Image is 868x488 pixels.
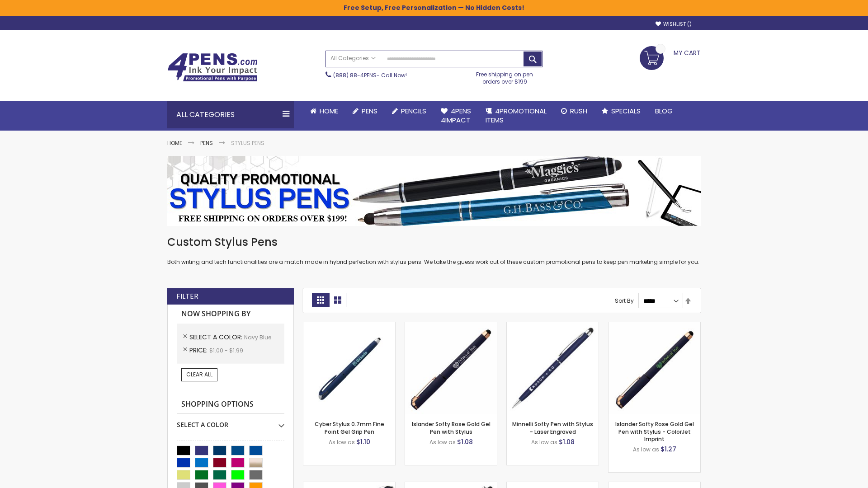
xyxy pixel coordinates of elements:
span: $1.10 [356,437,370,446]
a: Cyber Stylus 0.7mm Fine Point Gel Grip Pen [315,420,384,435]
span: $1.00 - $1.99 [209,347,243,354]
span: Blog [655,106,673,116]
div: All Categories [167,101,294,128]
span: Pencils [401,106,426,116]
img: Cyber Stylus 0.7mm Fine Point Gel Grip Pen-Navy Blue [303,322,395,414]
img: Stylus Pens [167,156,701,226]
span: Pens [362,106,377,116]
a: Pens [345,101,385,121]
span: Clear All [186,371,212,378]
a: Pens [200,139,213,147]
span: As low as [633,446,659,453]
a: Cyber Stylus 0.7mm Fine Point Gel Grip Pen-Navy Blue [303,322,395,329]
h1: Custom Stylus Pens [167,235,701,249]
a: (888) 88-4PENS [333,71,377,79]
div: Free shipping on pen orders over $199 [467,67,543,85]
span: $1.27 [660,445,676,454]
span: $1.08 [457,437,473,446]
span: Home [320,106,338,116]
strong: Now Shopping by [177,305,284,324]
a: Specials [594,101,648,121]
span: $1.08 [559,437,575,446]
label: Sort By [615,297,634,305]
span: Select A Color [189,333,244,342]
strong: Grid [312,293,329,307]
strong: Shopping Options [177,395,284,414]
img: Islander Softy Rose Gold Gel Pen with Stylus-Navy Blue [405,322,497,414]
a: Islander Softy Rose Gold Gel Pen with Stylus - ColorJet Imprint-Navy Blue [609,322,700,329]
span: Specials [611,106,641,116]
a: 4Pens4impact [434,101,478,131]
a: 4PROMOTIONALITEMS [478,101,554,131]
div: Both writing and tech functionalities are a match made in hybrid perfection with stylus pens. We ... [167,235,701,266]
a: Islander Softy Rose Gold Gel Pen with Stylus - ColorJet Imprint [615,420,694,442]
span: 4PROMOTIONAL ITEMS [486,106,547,125]
a: Blog [648,101,680,121]
span: Navy Blue [244,333,271,341]
span: Rush [570,106,587,116]
span: Price [189,346,209,355]
a: Minnelli Softy Pen with Stylus - Laser Engraved [512,420,593,435]
a: Clear All [181,368,217,381]
span: - Call Now! [333,71,407,79]
a: Pencils [385,101,434,121]
a: Minnelli Softy Pen with Stylus - Laser Engraved-Navy Blue [507,322,599,329]
a: Rush [554,101,594,121]
img: 4Pens Custom Pens and Promotional Products [167,53,258,82]
strong: Filter [176,291,198,301]
a: Home [167,139,182,147]
span: As low as [429,438,456,446]
img: Minnelli Softy Pen with Stylus - Laser Engraved-Navy Blue [507,322,599,414]
a: All Categories [326,51,380,66]
span: As low as [531,438,557,446]
span: All Categories [330,55,376,62]
a: Wishlist [656,21,692,28]
strong: Stylus Pens [231,139,264,147]
a: Islander Softy Rose Gold Gel Pen with Stylus [412,420,491,435]
span: As low as [329,438,355,446]
div: Select A Color [177,414,284,429]
img: Islander Softy Rose Gold Gel Pen with Stylus - ColorJet Imprint-Navy Blue [609,322,700,414]
a: Home [303,101,345,121]
span: 4Pens 4impact [441,106,471,125]
a: Islander Softy Rose Gold Gel Pen with Stylus-Navy Blue [405,322,497,329]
